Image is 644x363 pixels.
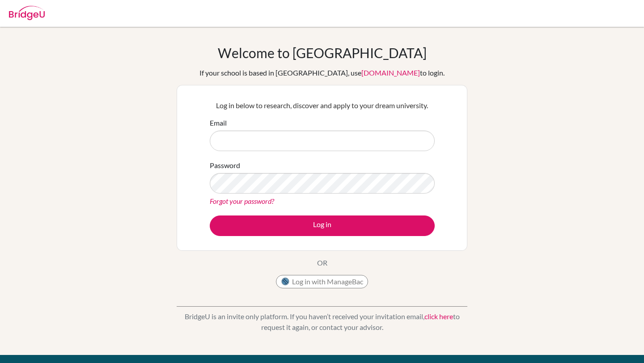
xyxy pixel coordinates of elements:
div: If your school is based in [GEOGRAPHIC_DATA], use to login. [199,68,445,78]
a: Forgot your password? [210,197,274,205]
a: [DOMAIN_NAME] [361,68,420,77]
img: Bridge-U [9,6,45,20]
p: OR [317,257,327,268]
h1: Welcome to [GEOGRAPHIC_DATA] [218,45,427,61]
a: click here [424,312,453,321]
p: Log in below to research, discover and apply to your dream university. [210,100,435,111]
button: Log in with ManageBac [276,275,368,288]
label: Email [210,118,227,128]
label: Password [210,160,240,171]
p: BridgeU is an invite only platform. If you haven’t received your invitation email, to request it ... [177,311,467,333]
button: Log in [210,215,435,236]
